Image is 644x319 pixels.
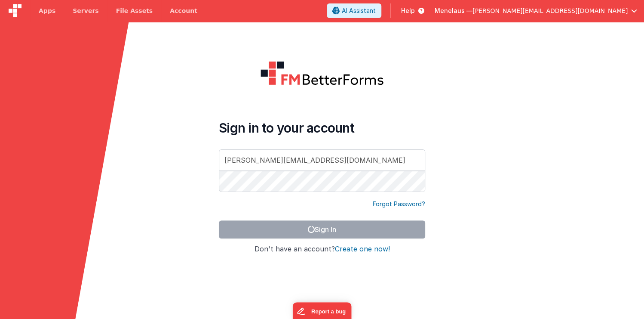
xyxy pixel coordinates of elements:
[219,120,425,136] h4: Sign in to your account
[116,6,153,15] span: File Assets
[73,6,98,15] span: Servers
[327,3,381,18] button: AI Assistant
[219,220,425,238] button: Sign In
[472,6,628,15] span: [PERSON_NAME][EMAIL_ADDRESS][DOMAIN_NAME]
[401,6,415,15] span: Help
[342,6,376,15] span: AI Assistant
[435,6,472,15] span: Menelaus —
[335,245,390,253] button: Create one now!
[219,149,425,171] input: Email Address
[435,6,637,15] button: Menelaus — [PERSON_NAME][EMAIL_ADDRESS][DOMAIN_NAME]
[373,200,425,208] a: Forgot Password?
[219,245,425,253] h4: Don't have an account?
[39,6,55,15] span: Apps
